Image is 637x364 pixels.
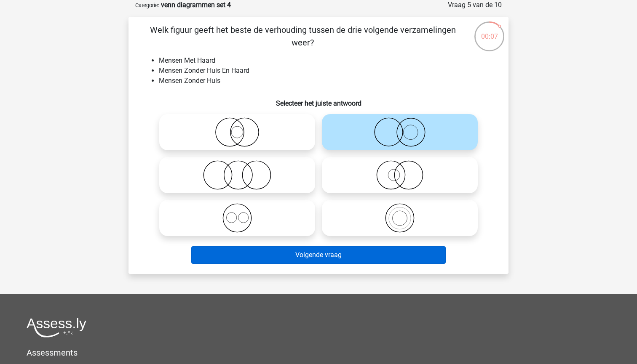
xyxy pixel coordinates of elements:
[142,24,463,49] p: Welk figuur geeft het beste de verhouding tussen de drie volgende verzamelingen weer?
[159,56,495,66] li: Mensen Met Haard
[159,76,495,86] li: Mensen Zonder Huis
[191,246,446,264] button: Volgende vraag
[159,66,495,76] li: Mensen Zonder Huis En Haard
[161,1,231,9] strong: venn diagrammen set 4
[27,348,610,358] h5: Assessments
[142,93,495,107] h6: Selecteer het juiste antwoord
[135,2,159,8] small: Categorie:
[474,21,505,42] div: 00:07
[27,318,86,337] img: Assessly logo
